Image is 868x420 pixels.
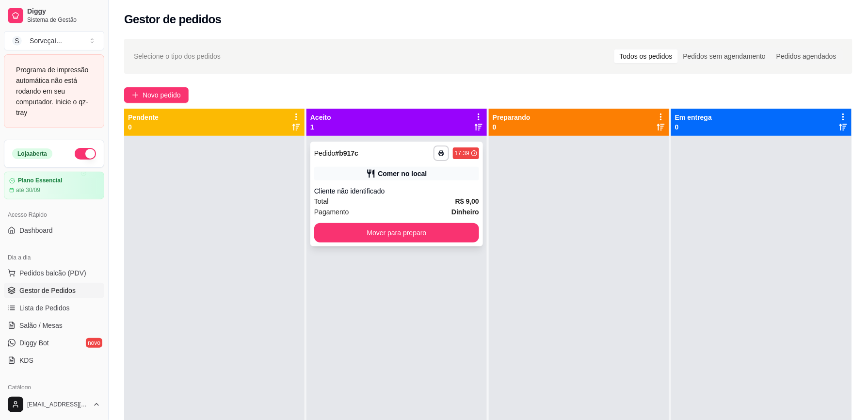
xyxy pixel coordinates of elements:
div: 17:39 [455,149,469,157]
a: Lista de Pedidos [4,300,104,316]
div: Dia a dia [4,250,104,265]
div: Todos os pedidos [614,49,678,63]
button: Select a team [4,31,104,50]
p: Preparando [493,113,530,122]
div: Loja aberta [12,148,52,159]
span: Total [314,196,329,207]
a: DiggySistema de Gestão [4,4,104,27]
h2: Gestor de pedidos [124,12,222,27]
div: Pedidos agendados [771,49,842,63]
button: Pedidos balcão (PDV) [4,265,104,281]
span: Diggy [27,7,100,16]
span: Lista de Pedidos [19,303,70,313]
strong: # b917c [336,149,359,157]
p: 0 [675,122,712,132]
p: 1 [310,122,331,132]
div: Sorveçaí ... [30,36,62,46]
button: Novo pedido [124,87,189,103]
p: Pendente [128,113,159,122]
p: 0 [493,122,530,132]
span: S [12,36,22,46]
article: até 30/09 [16,186,40,194]
a: Salão / Mesas [4,318,104,333]
p: Aceito [310,113,331,122]
p: Em entrega [675,113,712,122]
span: KDS [19,355,33,365]
span: Novo pedido [143,90,181,100]
span: Salão / Mesas [19,321,63,330]
div: Catálogo [4,380,104,395]
span: Gestor de Pedidos [19,286,76,295]
article: Plano Essencial [18,177,62,184]
a: Plano Essencialaté 30/09 [4,172,104,199]
button: Mover para preparo [314,223,479,242]
button: [EMAIL_ADDRESS][DOMAIN_NAME] [4,393,104,416]
span: Diggy Bot [19,338,49,348]
span: [EMAIL_ADDRESS][DOMAIN_NAME] [27,401,89,408]
span: plus [132,92,139,98]
span: Pagamento [314,207,349,217]
strong: Dinheiro [451,208,479,216]
a: Gestor de Pedidos [4,283,104,298]
span: Pedidos balcão (PDV) [19,268,86,278]
span: Pedido [314,149,336,157]
div: Cliente não identificado [314,186,479,196]
div: Pedidos sem agendamento [678,49,771,63]
a: Dashboard [4,223,104,238]
span: Sistema de Gestão [27,16,100,24]
span: Selecione o tipo dos pedidos [134,51,221,62]
button: Alterar Status [75,148,96,160]
div: Acesso Rápido [4,207,104,223]
div: Programa de impressão automática não está rodando em seu computador. Inicie o qz-tray [16,65,92,118]
div: Comer no local [378,169,427,178]
a: KDS [4,353,104,368]
p: 0 [128,122,159,132]
strong: R$ 9,00 [455,197,479,205]
span: Dashboard [19,226,53,235]
a: Diggy Botnovo [4,335,104,351]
